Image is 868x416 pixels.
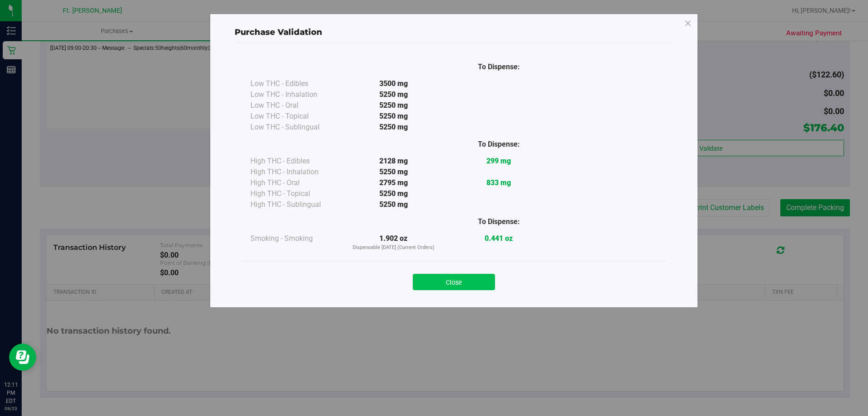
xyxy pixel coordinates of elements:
div: 2795 mg [341,177,446,188]
p: Dispensable [DATE] (Current Orders) [341,244,446,252]
div: 2128 mg [341,156,446,167]
div: 5250 mg [341,100,446,111]
div: High THC - Sublingual [250,199,341,210]
button: Close [413,274,495,290]
div: To Dispense: [446,62,552,72]
div: Low THC - Oral [250,100,341,111]
div: 5250 mg [341,122,446,133]
div: High THC - Topical [250,188,341,199]
strong: 299 mg [486,157,511,165]
div: Low THC - Sublingual [250,122,341,133]
div: Low THC - Inhalation [250,89,341,100]
div: 5250 mg [341,89,446,100]
div: 5250 mg [341,167,446,177]
div: Low THC - Edibles [250,78,341,89]
div: To Dispense: [446,216,552,227]
div: To Dispense: [446,139,552,150]
strong: 833 mg [486,178,511,187]
div: 3500 mg [341,78,446,89]
div: 1.902 oz [341,233,446,252]
div: High THC - Inhalation [250,167,341,177]
div: 5250 mg [341,111,446,122]
div: High THC - Edibles [250,156,341,167]
div: 5250 mg [341,188,446,199]
span: Purchase Validation [235,27,322,37]
div: Low THC - Topical [250,111,341,122]
iframe: Resource center [9,344,36,371]
strong: 0.441 oz [485,234,513,243]
div: High THC - Oral [250,177,341,188]
div: 5250 mg [341,199,446,210]
div: Smoking - Smoking [250,233,341,244]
